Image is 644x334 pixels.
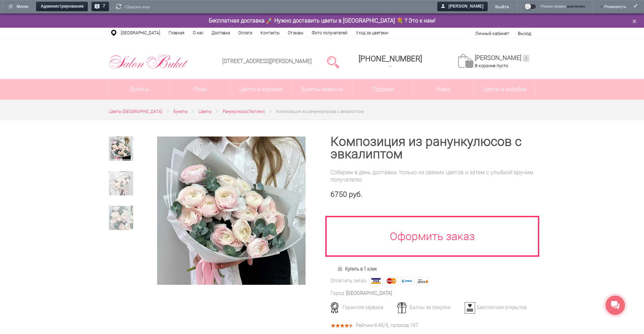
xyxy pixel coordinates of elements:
[36,2,88,12] a: Администрирование
[334,264,380,274] a: Купить в 1 клик
[337,266,345,271] img: Купить в 1 клик
[100,2,109,12] span: 7
[109,79,170,100] a: Букеты
[330,135,535,160] h1: Композиция из ранункулюсов с эвкалиптом
[164,28,189,38] a: Главная
[173,109,188,114] span: Букеты
[173,108,188,115] a: Букеты
[475,54,529,62] a: [PERSON_NAME]
[525,4,585,12] a: Режим правкивыключен
[109,108,162,115] a: Цветы [GEOGRAPHIC_DATA]
[356,324,419,327] div: Рейтинг /5, голосов: .
[292,79,352,100] a: Букеты невесты
[462,304,531,310] div: Бесплатная открытка
[354,52,426,72] a: [PHONE_NUMBER]
[199,109,212,114] span: Цветы
[189,28,207,38] a: О нас
[475,63,508,68] span: В корзине пусто
[346,290,392,297] div: [GEOGRAPHIC_DATA]
[330,277,367,284] div: Оплатить легко:
[223,108,265,115] a: Ранукулюсы(Лютики)
[207,28,234,38] a: Доставка
[116,4,150,11] a: Сбросить кеш
[125,4,150,10] span: Сбросить кеш
[495,2,509,12] a: Выйти
[330,190,535,199] div: 6750 руб.
[395,304,463,310] div: Баллы за покупки
[437,2,488,12] a: [PERSON_NAME]
[410,323,418,328] span: 197
[438,2,488,11] span: [PERSON_NAME]
[567,5,585,8] span: выключен
[308,28,352,38] a: Фото получателей
[284,28,308,38] a: Отзывы
[523,55,529,62] ins: 0
[401,277,414,285] img: Webmoney
[276,109,364,114] span: Композиция из ранункулюсов с эвкалиптом
[374,323,384,328] span: 4.45
[330,290,345,297] div: Город:
[231,79,292,100] a: Цветы в корзине
[330,169,535,183] div: Соберем в день доставки, только из свежих цветов и затем с улыбкой вручим получателю.
[604,2,626,11] a: Развернуть
[541,4,566,12] span: Режим правки
[518,31,531,36] a: Выход
[223,109,265,114] span: Ранукулюсы(Лютики)
[149,137,314,284] a: Увеличить
[475,31,509,36] a: Личный кабинет
[104,17,541,24] div: Бесплатная доставка 🚀 Нужно доставить цветы в [GEOGRAPHIC_DATA] 💐 ? Это к нам!
[109,109,162,114] span: Цветы [GEOGRAPHIC_DATA]
[604,2,626,8] span: Развернуть
[353,79,413,100] a: Подарки
[385,277,398,285] img: MasterCard
[7,2,33,12] span: Меню
[474,79,535,100] a: Цветы в коробке
[92,2,109,12] a: 7
[37,2,88,12] span: Администрирование
[325,216,540,257] a: Оформить заказ
[157,137,305,284] img: Композиция из ранункулюсов с эвкалиптом
[109,53,188,71] img: Цветы Нижний Новгород
[256,28,284,38] a: Контакты
[6,2,33,12] a: Меню
[234,28,256,38] a: Оплата
[328,304,396,310] div: Гарантия сервиса
[369,277,383,285] img: Visa
[413,79,474,100] span: Кому
[416,277,429,285] img: Яндекс Деньги
[170,79,231,100] a: Розы
[117,28,164,38] a: [GEOGRAPHIC_DATA]
[222,58,312,64] a: [STREET_ADDRESS][PERSON_NAME]
[199,108,212,115] a: Цветы
[352,28,393,38] a: Уход за цветами
[359,54,422,63] span: [PHONE_NUMBER]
